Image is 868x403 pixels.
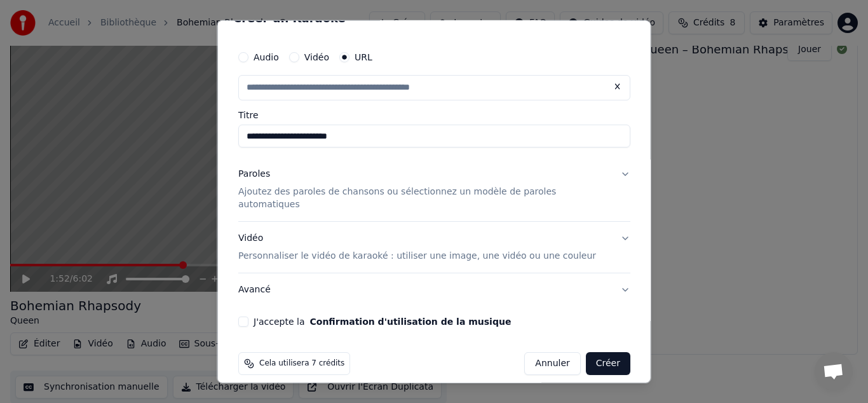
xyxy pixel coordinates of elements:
[233,13,635,24] h2: Créer un Karaoké
[254,53,279,62] label: Audio
[524,352,580,375] button: Annuler
[309,317,511,326] button: J'accepte la
[259,359,344,369] span: Cela utilisera 7 crédits
[254,317,511,326] label: J'accepte la
[238,222,630,273] button: VidéoPersonnaliser le vidéo de karaoké : utiliser une image, une vidéo ou une couleur
[238,168,270,181] div: Paroles
[304,53,329,62] label: Vidéo
[238,232,596,263] div: Vidéo
[238,186,610,211] p: Ajoutez des paroles de chansons ou sélectionnez un modèle de paroles automatiques
[238,273,630,306] button: Avancé
[355,53,372,62] label: URL
[238,158,630,221] button: ParolesAjoutez des paroles de chansons ou sélectionnez un modèle de paroles automatiques
[585,352,630,375] button: Créer
[238,111,630,120] label: Titre
[238,250,596,263] p: Personnaliser le vidéo de karaoké : utiliser une image, une vidéo ou une couleur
